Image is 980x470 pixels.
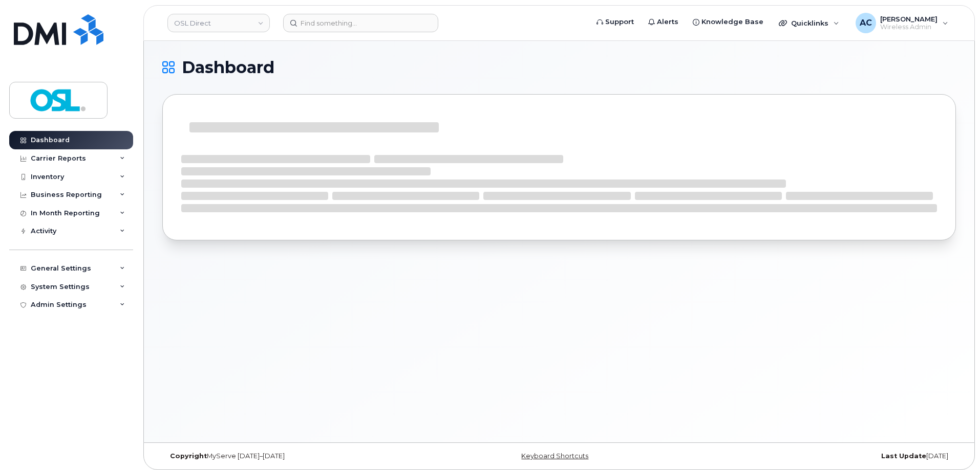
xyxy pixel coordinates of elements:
strong: Copyright [170,452,207,460]
div: MyServe [DATE]–[DATE] [162,452,427,460]
span: Dashboard [182,60,274,75]
div: [DATE] [691,452,956,460]
strong: Last Update [881,452,926,460]
a: Keyboard Shortcuts [521,452,588,460]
